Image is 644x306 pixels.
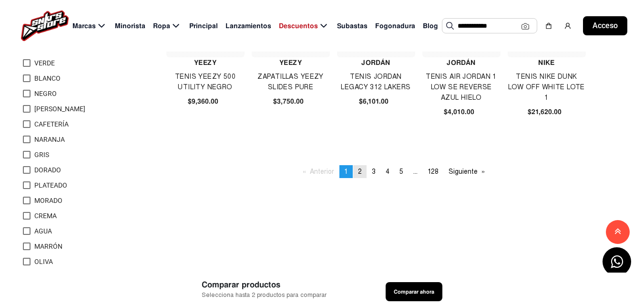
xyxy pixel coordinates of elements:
[34,136,65,143] font: NARANJA
[528,107,562,116] font: $21,620.00
[423,21,438,30] font: Blog
[279,21,318,30] font: Descuentos
[394,288,434,295] font: Comparar ahora
[372,168,376,176] font: 3
[34,105,85,113] font: [PERSON_NAME]
[34,212,57,220] font: CREMA
[279,58,302,67] font: Yeezy
[257,73,324,91] font: Zapatillas Yeezy Slides Pure
[153,21,170,30] font: Ropa
[593,21,618,30] font: Acceso
[34,197,62,204] font: MORADO
[202,280,280,290] font: Comparar productos
[21,11,69,41] img: logo
[341,73,410,91] font: Tenis Jordan Legacy 312 Lakers
[426,73,497,102] font: Tenis Air Jordan 1 Low SE Reverse Azul Hielo
[444,165,490,178] a: Página siguiente
[449,168,478,176] font: Siguiente
[298,165,490,178] ul: Paginación
[34,151,49,158] font: GRIS
[538,58,555,67] font: Nike
[189,21,218,30] font: Principal
[564,22,572,30] img: usuario
[72,21,96,30] font: Marcas
[413,168,418,176] font: ...
[34,258,53,265] font: OLIVA
[359,97,388,106] font: $6,101.00
[34,166,61,174] font: DORADO
[115,21,145,30] font: Minorista
[386,282,442,301] button: Comparar ahora
[34,243,62,250] font: MARRÓN
[202,291,327,299] font: Selecciona hasta 2 productos para comparar
[375,21,415,30] font: Fogonadura
[34,90,57,97] font: NEGRO
[428,168,439,176] font: 128
[521,22,529,30] img: Cámara
[188,97,218,106] font: $9,360.00
[337,21,368,30] font: Subastas
[273,97,304,106] font: $3,750.00
[34,227,52,235] font: AGUA
[175,73,235,91] font: Tenis Yeezy 500 Utility Negro
[194,58,216,67] font: Yeezy
[344,168,348,176] font: 1
[310,168,334,176] font: Anterior
[34,181,67,189] font: PLATEADO
[34,74,61,82] font: BLANCO
[361,58,390,67] font: Jordán
[444,107,474,116] font: $4,010.00
[34,59,55,67] font: VERDE
[447,58,476,67] font: Jordán
[386,168,389,176] font: 4
[34,120,69,128] font: CAFETERÍA
[358,168,362,176] font: 2
[508,73,585,102] font: Tenis Nike Dunk Low Off White Lote 1
[399,168,403,176] font: 5
[545,22,552,30] img: compras
[446,22,454,30] img: Buscar
[225,21,271,30] font: Lanzamientos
